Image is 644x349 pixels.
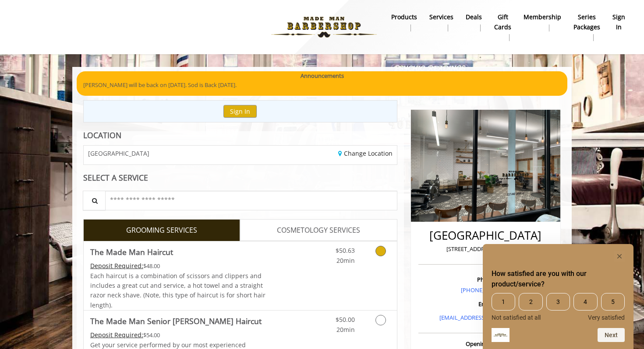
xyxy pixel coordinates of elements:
button: Hide survey [614,251,625,262]
a: [PHONE_NUMBER] [461,286,510,294]
b: The Made Man Haircut [90,246,173,258]
span: [GEOGRAPHIC_DATA] [88,150,149,157]
span: 20min [336,325,355,334]
b: LOCATION [83,130,121,140]
span: Each haircut is a combination of scissors and clippers and includes a great cut and service, a ho... [90,272,265,309]
span: This service needs some Advance to be paid before we block your appointment [90,262,143,270]
a: sign insign in [606,11,631,34]
p: [PERSON_NAME] will be back on [DATE]. Sod is Back [DATE]. [83,80,561,90]
span: $50.00 [336,315,355,324]
span: 4 [573,293,597,311]
span: 3 [546,293,570,311]
b: Services [429,12,453,22]
span: COSMETOLOGY SERVICES [277,225,360,236]
span: 2 [519,293,542,311]
div: How satisfied are you with our product/service? Select an option from 1 to 5, with 1 being Not sa... [492,293,625,321]
b: Membership [524,12,561,22]
span: Very satisfied [588,314,625,321]
a: [EMAIL_ADDRESS][DOMAIN_NAME] [439,314,532,321]
b: sign in [612,12,625,32]
a: Change Location [338,149,393,157]
button: Sign In [223,105,257,118]
span: 1 [492,293,515,311]
a: Series packagesSeries packages [567,11,606,43]
div: How satisfied are you with our product/service? Select an option from 1 to 5, with 1 being Not sa... [492,251,625,342]
div: $48.00 [90,261,266,271]
div: $54.00 [90,330,266,340]
h3: Phone [421,276,551,283]
span: GROOMING SERVICES [126,225,197,236]
b: gift cards [494,12,511,32]
a: MembershipMembership [517,11,567,34]
p: [STREET_ADDRESS][US_STATE] [421,244,551,254]
span: 20min [336,256,355,265]
h2: [GEOGRAPHIC_DATA] [421,229,551,242]
img: Made Man Barbershop logo [264,3,384,51]
b: The Made Man Senior [PERSON_NAME] Haircut [90,315,262,327]
span: $50.63 [336,246,355,255]
span: 5 [601,293,625,311]
a: Productsproducts [385,11,423,34]
button: Service Search [83,191,106,210]
b: Series packages [573,12,600,32]
button: Next question [598,328,625,342]
b: Announcements [301,71,344,80]
a: DealsDeals [460,11,488,34]
a: ServicesServices [423,11,460,34]
h2: How satisfied are you with our product/service? Select an option from 1 to 5, with 1 being Not sa... [492,269,625,290]
span: Not satisfied at all [492,314,541,321]
b: Deals [466,12,482,22]
span: This service needs some Advance to be paid before we block your appointment [90,331,143,339]
h3: Opening Hours [418,341,553,347]
div: SELECT A SERVICE [83,174,397,182]
b: products [391,12,417,22]
h3: Email [421,301,551,307]
a: Gift cardsgift cards [488,11,517,43]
